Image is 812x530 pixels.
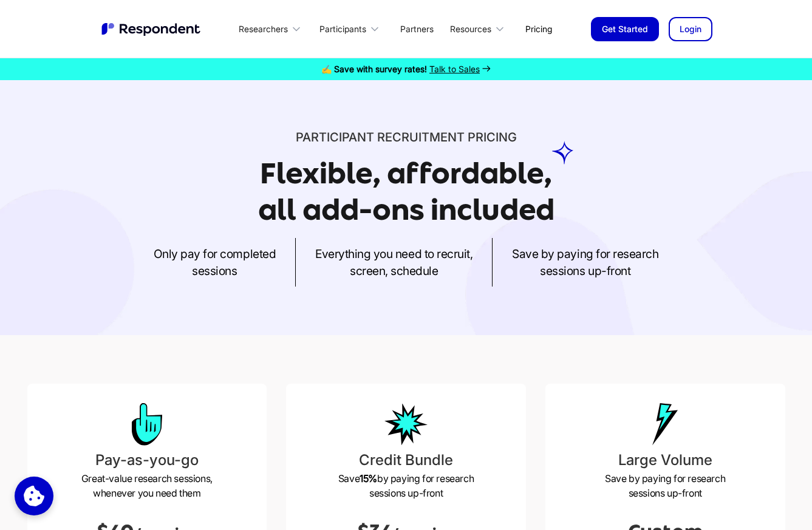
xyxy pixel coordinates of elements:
[516,15,562,43] a: Pricing
[296,449,516,471] h3: Credit Bundle
[154,245,276,279] p: Only pay for completed sessions
[258,157,554,226] h1: Flexible, affordable, all add-ons included
[312,15,390,43] div: Participants
[239,23,288,35] div: Researchers
[468,130,517,144] span: PRICING
[296,471,516,500] p: Save by paying for research sessions up-front
[391,15,443,43] a: Partners
[555,471,776,500] p: Save by paying for research sessions up-front
[321,64,427,74] strong: ✍️ Save with survey rates!
[669,17,712,41] a: Login
[100,21,203,37] a: home
[512,245,658,279] p: Save by paying for research sessions up-front
[450,23,491,35] div: Resources
[296,130,465,144] span: Participant recruitment
[315,245,473,279] p: Everything you need to recruit, screen, schedule
[232,15,312,43] div: Researchers
[100,21,203,37] img: Untitled UI logotext
[37,471,258,500] p: Great-value research sessions, whenever you need them
[591,17,659,41] a: Get Started
[37,449,258,471] h3: Pay-as-you-go
[360,472,377,484] strong: 15%
[319,23,366,35] div: Participants
[443,15,516,43] div: Resources
[555,449,776,471] h3: Large Volume
[429,64,480,74] span: Talk to Sales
